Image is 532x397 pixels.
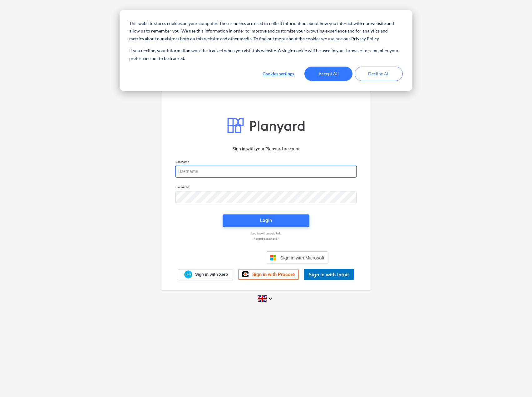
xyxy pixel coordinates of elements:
[200,251,264,264] iframe: Sign in with Google Button
[172,231,360,235] a: Log in with magic link
[184,270,192,279] img: Xero logo
[260,216,272,224] div: Login
[238,269,299,280] a: Sign in with Procore
[120,10,412,91] div: Cookie banner
[280,255,324,260] span: Sign in with Microsoft
[129,20,403,43] p: This website stores cookies on your computer. These cookies are used to collect information about...
[175,160,357,165] p: Username
[175,185,357,190] p: Password
[129,47,403,62] p: If you decline, your information won’t be tracked when you visit this website. A single cookie wi...
[501,367,532,397] iframe: Chat Widget
[254,67,302,81] button: Cookies settings
[175,146,357,152] p: Sign in with your Planyard account
[172,237,360,241] a: Forgot password?
[304,67,352,81] button: Accept All
[223,214,309,227] button: Login
[267,295,274,302] i: keyboard_arrow_down
[178,269,234,280] a: Sign in with Xero
[195,272,228,277] span: Sign in with Xero
[270,254,276,261] img: Microsoft logo
[252,272,295,277] span: Sign in with Procore
[355,67,403,81] button: Decline All
[175,165,357,178] input: Username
